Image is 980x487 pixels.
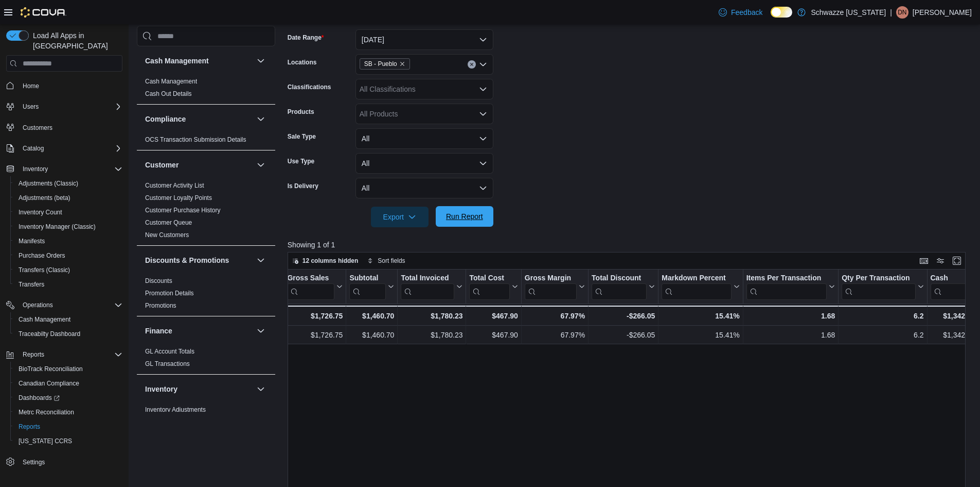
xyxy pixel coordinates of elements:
[930,274,967,283] div: Cash
[364,59,397,69] span: SB - Pueblo
[145,181,204,190] span: Customer Activity List
[14,235,122,247] span: Manifests
[255,254,267,266] button: Discounts & Promotions
[349,274,386,300] div: Subtotal
[14,435,122,447] span: Washington CCRS
[145,219,192,227] span: Customer Queue
[145,347,194,356] span: GL Account Totals
[378,257,405,265] span: Sort fields
[23,165,48,173] span: Inventory
[288,255,363,267] button: 12 columns hidden
[14,313,75,326] a: Cash Management
[10,220,127,234] button: Inventory Manager (Classic)
[913,6,972,19] p: [PERSON_NAME]
[23,124,52,132] span: Customers
[10,234,127,248] button: Manifests
[21,7,66,18] img: Cova
[479,85,487,93] button: Open list of options
[371,207,429,227] button: Export
[145,326,172,336] h3: Finance
[19,223,96,231] span: Inventory Manager (Classic)
[255,113,267,125] button: Compliance
[662,274,731,300] div: Markdown Percent
[145,384,253,394] button: Inventory
[145,136,246,143] a: OCS Transaction Submission Details
[19,394,60,402] span: Dashboards
[19,208,62,216] span: Inventory Count
[14,235,49,247] a: Manifests
[14,328,84,340] a: Traceabilty Dashboard
[934,255,947,267] button: Display options
[19,330,80,338] span: Traceabilty Dashboard
[19,163,122,175] span: Inventory
[29,30,122,51] span: Load All Apps in [GEOGRAPHIC_DATA]
[145,255,253,265] button: Discounts & Promotions
[19,456,49,468] a: Settings
[19,100,122,113] span: Users
[479,110,487,118] button: Open list of options
[10,191,127,205] button: Adjustments (beta)
[19,365,83,373] span: BioTrack Reconciliation
[19,142,122,155] span: Catalog
[302,257,359,265] span: 12 columns hidden
[14,278,122,291] span: Transfers
[14,435,76,447] a: [US_STATE] CCRS
[14,249,69,262] a: Purchase Orders
[288,58,317,66] label: Locations
[349,274,386,283] div: Subtotal
[288,240,973,250] p: Showing 1 of 1
[14,264,122,276] span: Transfers (Classic)
[10,391,127,405] a: Dashboards
[360,58,410,70] span: SB - Pueblo
[145,90,192,97] a: Cash Out Details
[930,310,975,322] div: $1,342.86
[401,274,462,300] button: Total Invoiced
[349,310,394,322] div: $1,460.70
[137,75,275,104] div: Cash Management
[525,329,585,341] div: 67.97%
[255,383,267,395] button: Inventory
[377,207,422,227] span: Export
[14,392,122,404] span: Dashboards
[145,206,221,214] span: Customer Purchase History
[10,312,127,327] button: Cash Management
[14,221,122,233] span: Inventory Manager (Classic)
[145,326,253,336] button: Finance
[14,421,44,433] a: Reports
[14,363,87,375] a: BioTrack Reconciliation
[10,376,127,391] button: Canadian Compliance
[287,274,334,300] div: Gross Sales
[2,347,127,362] button: Reports
[662,274,739,300] button: Markdown Percent
[19,179,78,188] span: Adjustments (Classic)
[255,325,267,337] button: Finance
[746,274,827,300] div: Items Per Transaction
[145,78,197,85] a: Cash Management
[662,274,731,283] div: Markdown Percent
[14,377,83,390] a: Canadian Compliance
[137,179,275,245] div: Customer
[746,310,835,322] div: 1.68
[288,108,314,116] label: Products
[19,79,122,92] span: Home
[14,192,122,204] span: Adjustments (beta)
[2,99,127,114] button: Users
[19,280,44,289] span: Transfers
[401,274,454,283] div: Total Invoiced
[14,421,122,433] span: Reports
[145,160,253,170] button: Customer
[592,329,655,341] div: -$266.05
[662,329,739,341] div: 15.41%
[19,348,48,361] button: Reports
[10,277,127,292] button: Transfers
[14,406,78,418] a: Metrc Reconciliation
[14,206,122,219] span: Inventory Count
[918,255,930,267] button: Keyboard shortcuts
[731,7,762,18] span: Feedback
[14,206,66,219] a: Inventory Count
[930,329,975,341] div: $1,342.86
[145,384,177,394] h3: Inventory
[401,329,462,341] div: $1,780.23
[842,274,923,300] button: Qty Per Transaction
